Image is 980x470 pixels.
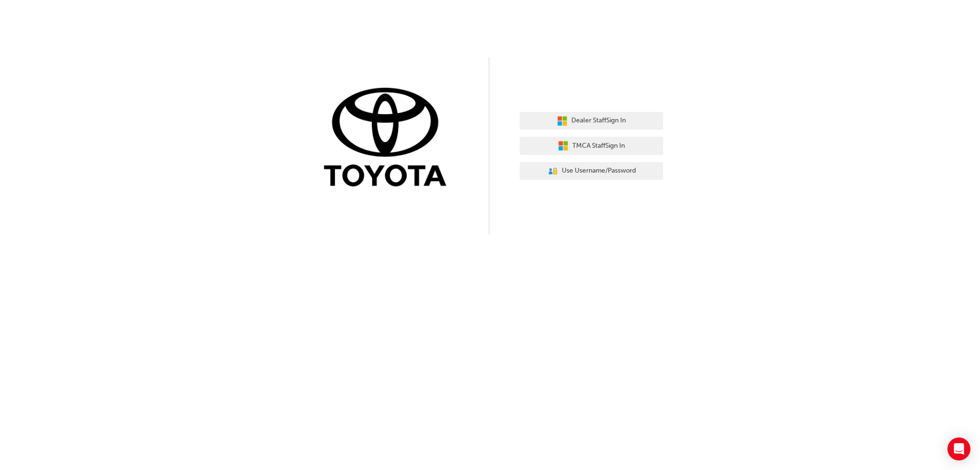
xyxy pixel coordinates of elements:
div: Open Intercom Messenger [947,437,970,460]
span: Use Username/Password [562,165,636,176]
img: Trak [317,86,460,191]
button: Dealer StaffSign In [520,112,663,130]
button: Use Username/Password [520,162,663,180]
span: TMCA Staff Sign In [572,141,625,152]
span: Dealer Staff Sign In [571,115,626,126]
button: TMCA StaffSign In [520,137,663,155]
